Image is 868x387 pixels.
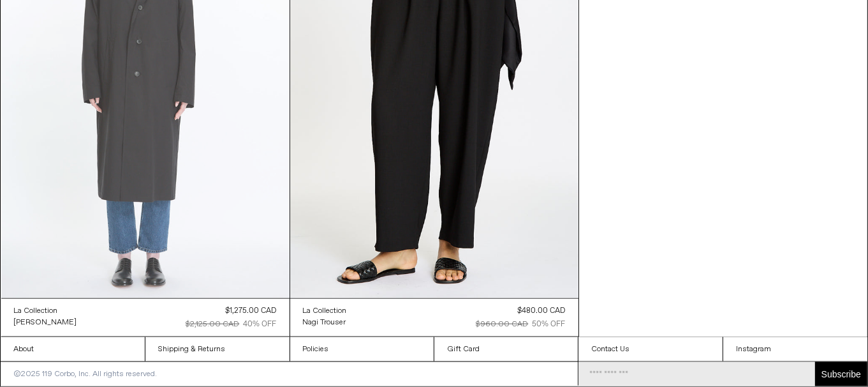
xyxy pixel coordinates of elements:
p: ©2025 119 Corbo, Inc. All rights reserved. [1,362,170,386]
a: About [1,337,145,361]
div: $1,275.00 CAD [226,305,277,317]
a: Shipping & Returns [145,337,290,361]
div: 40% OFF [244,319,277,330]
a: [PERSON_NAME] [14,317,77,328]
div: La Collection [303,306,347,317]
a: La Collection [14,305,77,317]
a: Instagram [723,337,867,361]
div: $960.00 CAD [476,319,529,330]
div: 50% OFF [533,319,566,330]
button: Subscribe [815,362,867,386]
a: Contact Us [578,337,723,361]
div: $2,125.00 CAD [186,319,240,330]
a: Policies [290,337,434,361]
input: Email Address [578,362,815,386]
div: $480.00 CAD [518,305,566,317]
div: La Collection [14,306,58,317]
a: Gift Card [434,337,578,361]
a: Nagi Trouser [303,317,347,328]
a: La Collection [303,305,347,317]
